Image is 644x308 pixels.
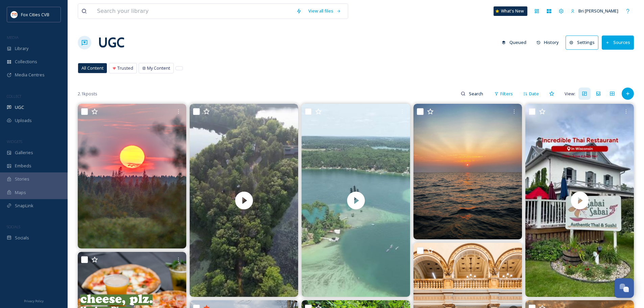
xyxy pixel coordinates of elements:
a: UGC [98,32,124,53]
span: Fox Cities CVB [21,11,49,18]
span: Media Centres [15,72,45,78]
span: Socials [15,235,29,241]
span: UGC [15,104,24,111]
span: SOCIALS [7,224,20,229]
span: MEDIA [7,35,19,40]
span: Collections [15,58,37,65]
span: Galleries [15,149,33,156]
span: Embeds [15,163,31,169]
span: Maps [15,189,26,196]
img: images.png [11,11,18,18]
button: Sources [602,35,634,49]
button: Queued [498,36,530,49]
a: Privacy Policy [24,297,44,305]
span: Trusted [117,65,133,71]
span: COLLECT [7,94,21,99]
img: thumbnail [525,104,634,297]
button: Settings [566,35,598,49]
span: View: [565,91,575,97]
span: Privacy Policy [24,299,44,303]
img: “Great is our Lord, and abundant in power; His understanding is beyond measure.” Psalm 147:5 . . ... [78,104,186,248]
span: Stories [15,176,29,182]
span: Date [529,91,539,97]
span: My Content [147,65,170,71]
span: Filters [500,91,513,97]
span: Uploads [15,117,32,124]
input: Search [466,87,487,100]
video: My sister used to live by Lake Geneva and that’s how I discovered this place. Even though it’s in... [525,104,634,297]
video: ☀️✨ Summer paddling in Waupaca County is PURE! Glide across crystal-clear waters, feel the sun on... [302,104,410,297]
a: What's New [494,6,527,16]
a: Queued [498,36,533,49]
span: SnapLink [15,203,33,209]
span: All Content [81,65,103,71]
input: Search your library [94,4,293,19]
span: WIDGETS [7,139,22,144]
a: Settings [566,35,602,49]
a: Bri [PERSON_NAME] [567,4,622,18]
span: 2.1k posts [78,91,97,97]
button: Open Chat [614,278,634,298]
span: Library [15,45,28,52]
video: The kind of place that lingers in your mind long after you’ve left. #TravelWI 📍Camp Elsewhere [190,104,298,297]
a: History [533,36,566,49]
span: Bri [PERSON_NAME] [578,8,618,14]
img: thumbnail [190,104,298,297]
img: thumbnail [302,104,410,297]
img: . . . . . . . . . . . . . . . . #minnesotaphotographer #minnesotaproud #mnphotographer #praisegod... [413,104,522,239]
button: History [533,36,563,49]
a: View all files [305,4,344,18]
